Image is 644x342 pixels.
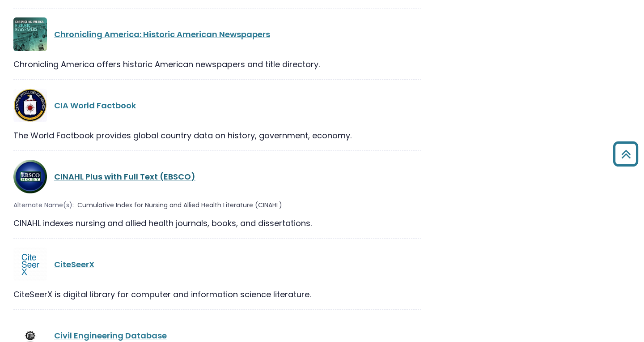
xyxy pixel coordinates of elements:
div: CINAHL indexes nursing and allied health journals, books, and dissertations. [13,217,421,229]
div: The World Factbook provides global country data on history, government, economy. [13,129,421,141]
span: Cumulative Index for Nursing and Allied Health Literature (CINAHL) [77,201,282,210]
div: CiteSeerX is digital library for computer and information science literature. [13,288,421,300]
a: CINAHL Plus with Full Text (EBSCO) [54,171,195,182]
div: Chronicling America offers historic American newspapers and title directory. [13,58,421,70]
a: Chronicling America: Historic American Newspapers [54,29,270,40]
a: Civil Engineering Database [54,330,167,341]
a: Back to Top [610,145,642,162]
a: CiteSeerX [54,259,94,270]
span: Alternate Name(s): [13,201,74,210]
a: CIA World Factbook [54,100,136,111]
